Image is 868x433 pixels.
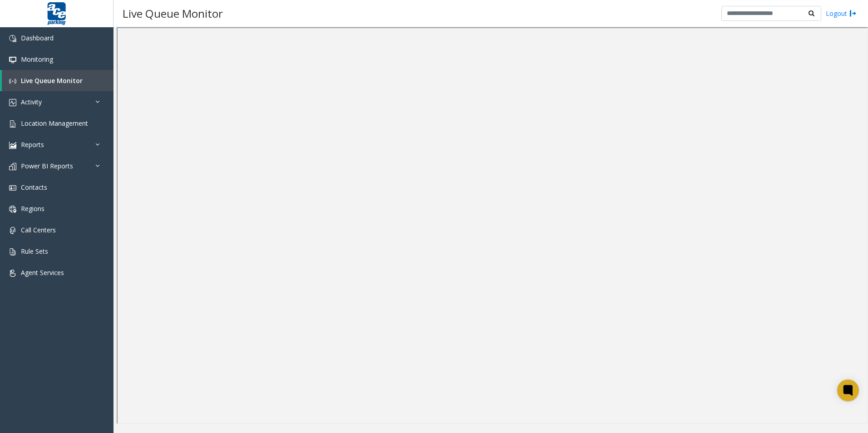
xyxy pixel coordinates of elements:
[826,9,857,18] a: Logout
[21,119,88,128] span: Location Management
[9,56,16,64] img: 'icon'
[21,268,64,277] span: Agent Services
[9,78,16,85] img: 'icon'
[21,98,42,106] span: Activity
[21,226,56,234] span: Call Centers
[9,35,16,42] img: 'icon'
[118,2,227,25] h3: Live Queue Monitor
[849,9,857,18] img: logout
[21,162,73,170] span: Power BI Reports
[9,270,16,277] img: 'icon'
[21,76,83,85] span: Live Queue Monitor
[9,142,16,149] img: 'icon'
[9,120,16,128] img: 'icon'
[9,248,16,256] img: 'icon'
[21,247,48,256] span: Rule Sets
[9,227,16,234] img: 'icon'
[2,70,113,91] a: Live Queue Monitor
[9,99,16,106] img: 'icon'
[21,55,53,64] span: Monitoring
[21,140,44,149] span: Reports
[21,204,44,213] span: Regions
[21,183,47,192] span: Contacts
[9,184,16,192] img: 'icon'
[9,206,16,213] img: 'icon'
[21,34,54,42] span: Dashboard
[9,163,16,170] img: 'icon'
